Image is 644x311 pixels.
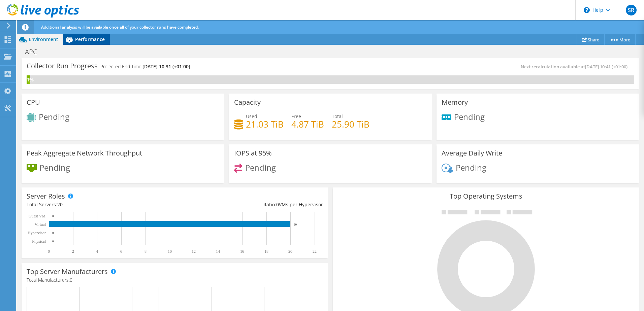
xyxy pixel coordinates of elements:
text: 4 [96,249,98,254]
span: 0 [276,201,279,208]
span: Pending [456,162,486,173]
div: Ratio: VMs per Hypervisor [175,201,323,208]
span: Environment [29,36,58,42]
div: Total Servers: [27,201,175,208]
h3: Average Daily Write [442,149,502,157]
h4: Total Manufacturers: [27,276,323,284]
h3: Top Operating Systems [338,193,634,200]
text: 0 [52,240,54,243]
text: 0 [48,249,50,254]
text: 22 [313,249,317,254]
div: 1% [27,76,30,83]
h3: CPU [27,99,40,106]
a: More [604,34,636,45]
span: Pending [245,162,276,173]
span: Free [291,113,301,119]
h3: Server Roles [27,193,65,200]
span: Total [332,113,343,119]
text: 18 [264,249,268,254]
text: 6 [120,249,122,254]
text: Virtual [35,222,46,227]
text: 8 [144,249,147,254]
svg: \n [584,7,590,13]
span: 0 [70,277,72,283]
text: 0 [52,231,54,235]
text: 20 [294,223,297,226]
h3: Peak Aggregate Network Throughput [27,149,142,157]
span: Pending [39,162,70,173]
h4: 25.90 TiB [332,120,369,128]
h3: Capacity [234,99,261,106]
span: Additional analysis will be available once all of your collector runs have completed. [41,24,199,30]
span: [DATE] 10:31 (+01:00) [142,63,190,70]
text: Hypervisor [28,231,46,235]
span: [DATE] 10:41 (+01:00) [585,64,627,70]
a: Share [577,34,605,45]
h4: 4.87 TiB [291,120,324,128]
h1: APC [22,48,47,56]
h3: Memory [442,99,468,106]
span: Used [246,113,257,119]
text: Guest VM [29,214,45,218]
span: Pending [454,111,485,122]
span: SR [626,5,637,15]
text: 16 [240,249,244,254]
span: Performance [75,36,105,42]
h4: Projected End Time: [100,63,190,70]
text: 10 [168,249,172,254]
span: 20 [57,201,63,208]
h4: 21.03 TiB [246,120,284,128]
text: 0 [52,214,54,218]
text: 20 [288,249,292,254]
text: Physical [32,239,46,244]
span: Next recalculation available at [521,64,631,70]
text: 2 [72,249,74,254]
h3: Top Server Manufacturers [27,268,108,275]
text: 12 [192,249,196,254]
h3: IOPS at 95% [234,149,272,157]
span: Pending [39,111,69,122]
text: 14 [216,249,220,254]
